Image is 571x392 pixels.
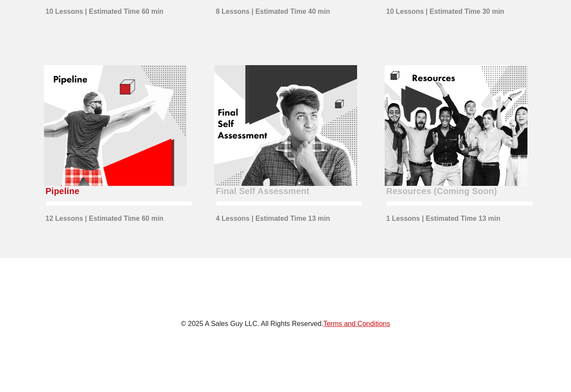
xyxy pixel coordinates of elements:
div: Resources (Coming Soon) [386,184,497,198]
div: 4 Lessons | Estimated Time 13 min [216,209,330,224]
div: Final Self Assessment [216,184,310,198]
div: 1 Lessons | Estimated Time 13 min [386,209,501,224]
a: Terms and Conditions [323,320,390,327]
div: Pipeline [46,184,80,198]
div: 10 Lessons | Estimated Time 30 min [386,2,505,17]
div: 12 Lessons | Estimated Time 60 min [46,209,164,224]
div: 10 Lessons | Estimated Time 60 min [46,2,164,17]
div: 8 Lessons | Estimated Time 40 min [216,2,330,17]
